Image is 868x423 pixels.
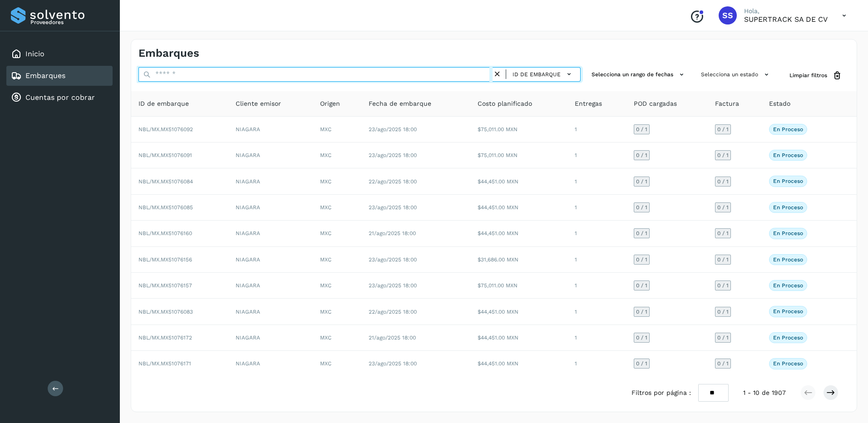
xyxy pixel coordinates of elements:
[717,257,729,262] span: 0 / 1
[773,308,803,315] p: En proceso
[228,273,313,299] td: NIAGARA
[138,178,193,185] span: NBL/MX.MX51076084
[313,195,361,221] td: MXC
[138,309,193,315] span: NBL/MX.MX51076083
[717,283,729,288] span: 0 / 1
[369,178,417,185] span: 22/ago/2025 18:00
[313,247,361,273] td: MXC
[138,334,192,341] span: NBL/MX.MX51076172
[717,179,729,184] span: 0 / 1
[636,361,647,366] span: 0 / 1
[782,67,849,84] button: Limpiar filtros
[138,282,192,289] span: NBL/MX.MX51076157
[743,388,786,398] span: 1 - 10 de 1907
[470,299,567,325] td: $44,451.00 MXN
[228,299,313,325] td: NIAGARA
[636,231,647,236] span: 0 / 1
[369,152,417,158] span: 23/ago/2025 18:00
[6,44,113,64] div: Inicio
[320,99,340,108] span: Origen
[470,325,567,351] td: $44,451.00 MXN
[773,282,803,289] p: En proceso
[369,256,417,263] span: 23/ago/2025 18:00
[697,67,775,82] button: Selecciona un estado
[567,247,626,273] td: 1
[313,325,361,351] td: MXC
[470,195,567,221] td: $44,451.00 MXN
[567,221,626,246] td: 1
[636,127,647,132] span: 0 / 1
[369,126,417,133] span: 23/ago/2025 18:00
[567,117,626,143] td: 1
[636,152,647,158] span: 0 / 1
[369,334,416,341] span: 21/ago/2025 18:00
[478,99,532,108] span: Costo planificado
[369,204,417,211] span: 23/ago/2025 18:00
[228,168,313,194] td: NIAGARA
[744,15,828,24] p: SUPERTRACK SA DE CV
[636,335,647,340] span: 0 / 1
[773,256,803,263] p: En proceso
[470,273,567,299] td: $75,011.00 MXN
[369,230,416,236] span: 21/ago/2025 18:00
[470,247,567,273] td: $31,686.00 MXN
[636,205,647,210] span: 0 / 1
[228,325,313,351] td: NIAGARA
[470,168,567,194] td: $44,451.00 MXN
[717,205,729,210] span: 0 / 1
[138,47,199,60] h4: Embarques
[369,309,417,315] span: 22/ago/2025 18:00
[715,99,739,108] span: Factura
[25,71,65,80] a: Embarques
[6,66,113,86] div: Embarques
[717,335,729,340] span: 0 / 1
[717,127,729,132] span: 0 / 1
[313,143,361,168] td: MXC
[138,204,193,211] span: NBL/MX.MX51076085
[773,204,803,211] p: En proceso
[513,70,561,79] span: ID de embarque
[228,143,313,168] td: NIAGARA
[138,99,189,108] span: ID de embarque
[769,99,790,108] span: Estado
[588,67,690,82] button: Selecciona un rango de fechas
[470,117,567,143] td: $75,011.00 MXN
[228,247,313,273] td: NIAGARA
[313,168,361,194] td: MXC
[634,99,677,108] span: POD cargadas
[773,230,803,236] p: En proceso
[773,152,803,158] p: En proceso
[236,99,281,108] span: Cliente emisor
[313,299,361,325] td: MXC
[717,361,729,366] span: 0 / 1
[369,99,431,108] span: Fecha de embarque
[25,93,95,102] a: Cuentas por cobrar
[773,126,803,133] p: En proceso
[138,360,191,367] span: NBL/MX.MX51076171
[717,231,729,236] span: 0 / 1
[567,168,626,194] td: 1
[138,230,192,236] span: NBL/MX.MX51076160
[567,195,626,221] td: 1
[567,299,626,325] td: 1
[636,179,647,184] span: 0 / 1
[567,351,626,376] td: 1
[567,325,626,351] td: 1
[313,117,361,143] td: MXC
[313,351,361,376] td: MXC
[636,309,647,315] span: 0 / 1
[369,282,417,289] span: 23/ago/2025 18:00
[717,309,729,315] span: 0 / 1
[30,19,109,25] p: Proveedores
[717,152,729,158] span: 0 / 1
[567,143,626,168] td: 1
[744,7,828,15] p: Hola,
[773,360,803,367] p: En proceso
[228,351,313,376] td: NIAGARA
[313,221,361,246] td: MXC
[228,117,313,143] td: NIAGARA
[773,178,803,184] p: En proceso
[636,283,647,288] span: 0 / 1
[510,68,577,81] button: ID de embarque
[138,256,192,263] span: NBL/MX.MX51076156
